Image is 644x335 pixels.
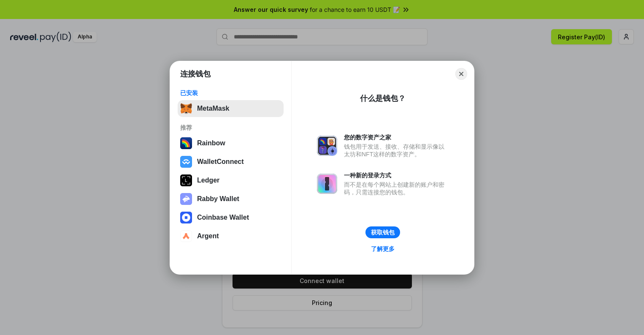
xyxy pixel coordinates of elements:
img: svg+xml,%3Csvg%20xmlns%3D%22http%3A%2F%2Fwww.w3.org%2F2000%2Fsvg%22%20width%3D%2228%22%20height%3... [180,174,192,186]
div: 了解更多 [371,245,395,253]
div: Coinbase Wallet [197,214,249,221]
button: Rabby Wallet [178,191,284,207]
div: 钱包用于发送、接收、存储和显示像以太坊和NFT这样的数字资产。 [344,143,449,158]
div: 您的数字资产之家 [344,133,449,141]
img: svg+xml,%3Csvg%20width%3D%2228%22%20height%3D%2228%22%20viewBox%3D%220%200%2028%2028%22%20fill%3D... [180,230,192,242]
div: Argent [197,232,219,240]
div: 获取钱包 [371,229,395,236]
button: Close [455,68,467,80]
button: Ledger [178,172,284,189]
button: Rainbow [178,135,284,152]
h1: 连接钱包 [180,69,211,79]
a: 了解更多 [366,243,400,254]
div: Rabby Wallet [197,195,239,203]
div: 已安装 [180,89,281,97]
div: 推荐 [180,124,281,131]
div: 什么是钱包？ [360,93,406,103]
button: Argent [178,228,284,245]
div: WalletConnect [197,158,244,166]
div: Ledger [197,177,219,184]
img: svg+xml,%3Csvg%20fill%3D%22none%22%20height%3D%2233%22%20viewBox%3D%220%200%2035%2033%22%20width%... [180,103,192,114]
button: MetaMask [178,100,284,117]
div: 一种新的登录方式 [344,172,449,179]
img: svg+xml,%3Csvg%20width%3D%2228%22%20height%3D%2228%22%20viewBox%3D%220%200%2028%2028%22%20fill%3D... [180,156,192,168]
div: Rainbow [197,139,225,147]
button: 获取钱包 [365,226,400,238]
button: Coinbase Wallet [178,209,284,226]
img: svg+xml,%3Csvg%20xmlns%3D%22http%3A%2F%2Fwww.w3.org%2F2000%2Fsvg%22%20fill%3D%22none%22%20viewBox... [317,136,337,156]
div: 而不是在每个网站上创建新的账户和密码，只需连接您的钱包。 [344,181,449,196]
img: svg+xml,%3Csvg%20width%3D%22120%22%20height%3D%22120%22%20viewBox%3D%220%200%20120%20120%22%20fil... [180,137,192,149]
img: svg+xml,%3Csvg%20xmlns%3D%22http%3A%2F%2Fwww.w3.org%2F2000%2Fsvg%22%20fill%3D%22none%22%20viewBox... [180,193,192,205]
img: svg+xml,%3Csvg%20xmlns%3D%22http%3A%2F%2Fwww.w3.org%2F2000%2Fsvg%22%20fill%3D%22none%22%20viewBox... [317,174,337,194]
img: svg+xml,%3Csvg%20width%3D%2228%22%20height%3D%2228%22%20viewBox%3D%220%200%2028%2028%22%20fill%3D... [180,212,192,223]
div: MetaMask [197,105,229,112]
button: WalletConnect [178,153,284,170]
